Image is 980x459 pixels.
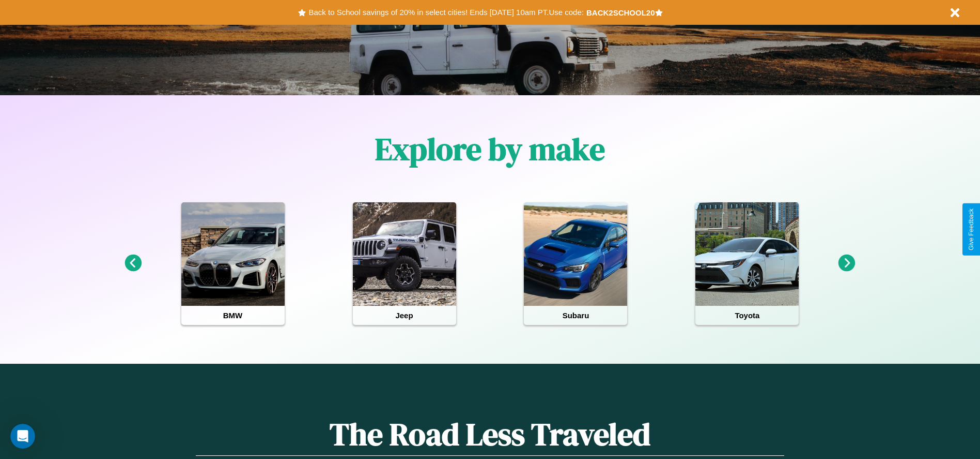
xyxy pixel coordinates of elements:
[695,306,799,325] h4: Toyota
[196,413,784,456] h1: The Road Less Traveled
[586,8,655,17] b: BACK2SCHOOL20
[968,209,975,250] div: Give Feedback
[353,306,456,325] h4: Jeep
[10,424,35,449] iframe: Intercom live chat
[181,306,285,325] h4: BMW
[524,306,627,325] h4: Subaru
[306,5,586,20] button: Back to School savings of 20% in select cities! Ends [DATE] 10am PT.Use code:
[375,128,605,170] h1: Explore by make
